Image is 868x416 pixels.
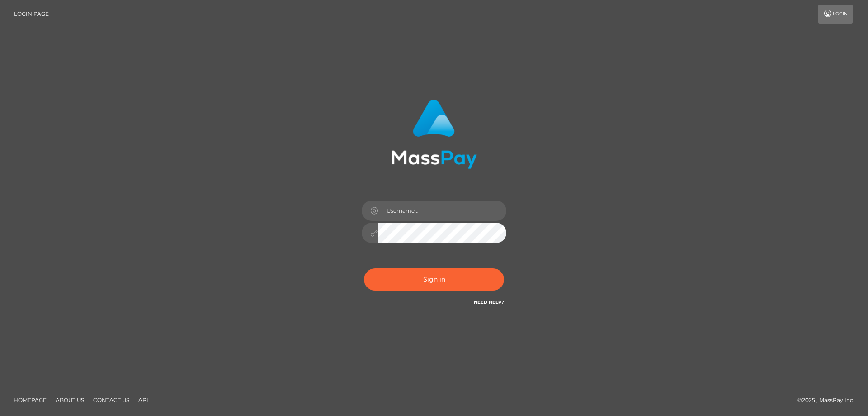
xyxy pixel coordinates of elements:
a: Homepage [10,393,50,407]
a: Login [818,5,853,24]
button: Sign in [364,268,504,291]
a: Need Help? [474,299,504,305]
a: API [135,393,152,407]
img: MassPay Login [391,100,477,169]
a: Contact Us [90,393,133,407]
input: Username... [378,201,506,221]
a: Login Page [14,5,49,24]
div: © 2025 , MassPay Inc. [797,395,861,405]
a: About Us [52,393,88,407]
